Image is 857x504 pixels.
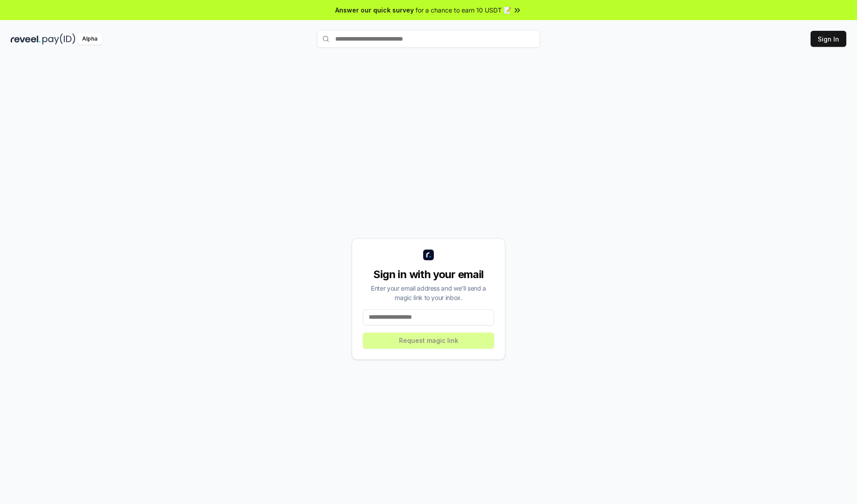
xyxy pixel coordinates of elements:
span: Answer our quick survey [335,5,414,15]
img: pay_id [42,33,75,45]
img: logo_small [423,250,434,260]
span: for a chance to earn 10 USDT 📝 [416,5,511,15]
div: Sign in with your email [363,267,494,282]
div: Enter your email address and we’ll send a magic link to your inbox. [363,283,494,302]
div: Alpha [77,33,102,45]
button: Sign In [811,31,846,47]
img: reveel_dark [11,33,41,45]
